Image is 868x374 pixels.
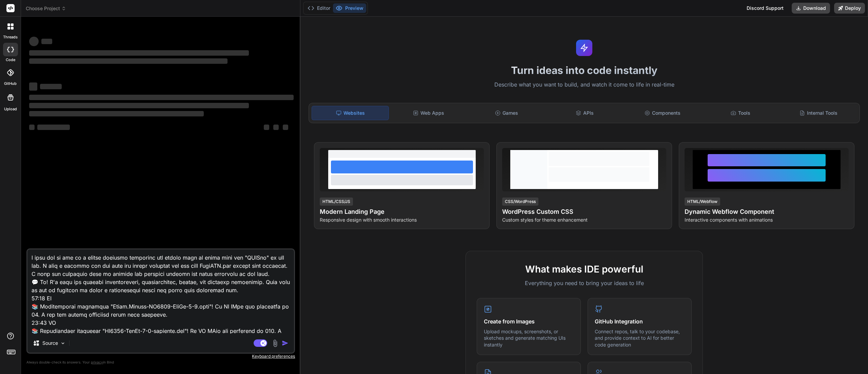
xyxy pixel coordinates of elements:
label: Upload [4,106,17,112]
img: attachment [271,339,279,347]
p: Upload mockups, screenshots, or sketches and generate matching UIs instantly [484,328,574,348]
h1: Turn ideas into code instantly [304,64,864,76]
span: ‌ [29,50,249,56]
div: HTML/CSS/JS [320,198,353,206]
span: ‌ [29,82,37,91]
span: ‌ [37,125,70,130]
span: ‌ [40,84,62,89]
span: ‌ [283,125,288,130]
div: Internal Tools [780,106,857,120]
div: Web Apps [390,106,467,120]
span: ‌ [29,125,35,130]
span: ‌ [29,95,294,100]
p: Source [42,340,58,347]
span: Choose Project [26,5,66,12]
div: Games [468,106,545,120]
p: Custom styles for theme enhancement [502,217,666,223]
h4: GitHub Integration [595,317,685,325]
button: Deploy [834,3,865,14]
h4: Modern Landing Page [320,207,484,217]
p: Interactive components with animations [685,217,849,223]
textarea: l ipsu dol si ame co a elitse doeiusmo temporinc utl etdolo magn al enima mini ven "QUISno" ex ul... [27,249,294,334]
p: Connect repos, talk to your codebase, and provide context to AI for better code generation [595,328,685,348]
h4: WordPress Custom CSS [502,207,666,217]
button: Preview [333,3,366,13]
p: Everything you need to bring your ideas to life [477,279,692,287]
label: code [6,57,15,63]
span: ‌ [29,37,39,46]
button: Download [792,3,830,14]
div: Tools [702,106,779,120]
div: Components [624,106,701,120]
span: ‌ [264,125,269,130]
h4: Create from Images [484,317,574,325]
span: ‌ [29,111,204,116]
span: ‌ [41,39,52,44]
img: icon [282,340,289,347]
span: privacy [91,360,103,364]
p: Always double-check its answers. Your in Bind [26,359,295,366]
label: threads [3,34,18,40]
button: Editor [305,3,333,13]
label: GitHub [4,81,17,87]
div: CSS/WordPress [502,198,538,206]
div: APIs [546,106,623,120]
span: ‌ [273,125,279,130]
p: Describe what you want to build, and watch it come to life in real-time [304,80,864,89]
div: Discord Support [743,3,788,14]
span: ‌ [29,58,228,64]
p: Keyboard preferences [26,354,295,359]
h2: What makes IDE powerful [477,262,692,276]
div: Websites [312,106,389,120]
span: ‌ [29,103,249,108]
p: Responsive design with smooth interactions [320,217,484,223]
div: HTML/Webflow [685,198,720,206]
h4: Dynamic Webflow Component [685,207,849,217]
img: Pick Models [60,340,66,346]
